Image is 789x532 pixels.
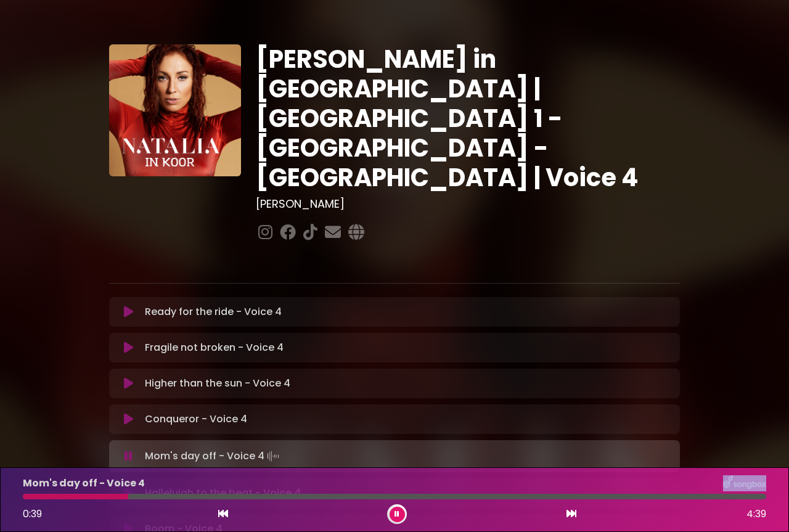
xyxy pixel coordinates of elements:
h3: [PERSON_NAME] [256,197,681,211]
span: 0:39 [23,507,42,521]
p: Ready for the ride - Voice 4 [145,305,282,319]
img: YTVS25JmS9CLUqXqkEhs [109,44,241,176]
p: Fragile not broken - Voice 4 [145,340,284,355]
img: songbox-logo-white.png [723,475,766,491]
p: Mom's day off - Voice 4 [145,448,282,465]
p: Higher than the sun - Voice 4 [145,376,290,391]
h1: [PERSON_NAME] in [GEOGRAPHIC_DATA] | [GEOGRAPHIC_DATA] 1 - [GEOGRAPHIC_DATA] - [GEOGRAPHIC_DATA] ... [256,44,681,192]
img: waveform4.gif [264,448,282,465]
span: 4:39 [746,507,766,522]
p: Conqueror - Voice 4 [145,412,247,427]
p: Mom's day off - Voice 4 [23,476,145,491]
